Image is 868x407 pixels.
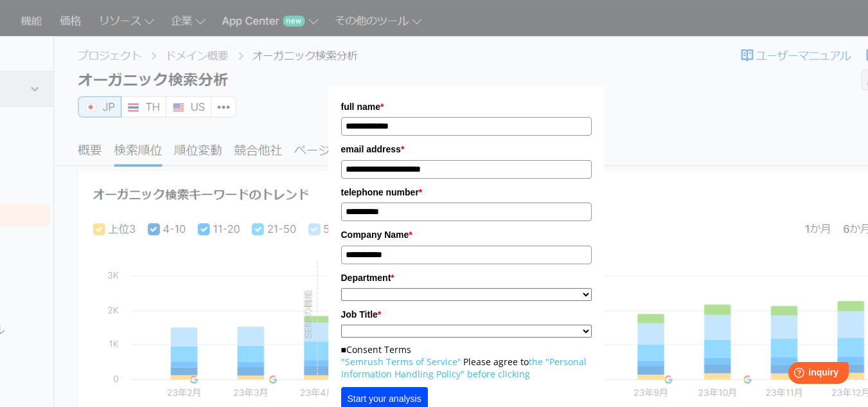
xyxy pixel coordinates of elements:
font: full name [341,102,380,112]
font: ■Consent Terms [341,343,411,356]
font: email address [341,144,401,154]
a: the "Personal Information Handling Policy" before clicking [341,356,587,380]
font: Company Name [341,230,409,240]
a: "Semrush Terms of Service" [341,356,461,368]
font: Job Title [341,309,378,320]
font: telephone number [341,187,419,197]
font: Start your analysis [348,393,421,404]
iframe: Help widget launcher [754,357,854,393]
font: Please agree to [463,356,529,368]
font: Department [341,273,391,283]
